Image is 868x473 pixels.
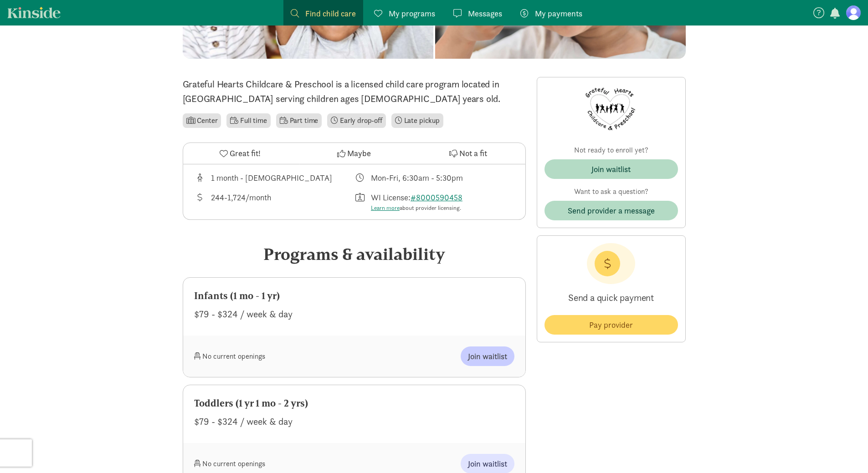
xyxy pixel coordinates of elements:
div: Age range for children that this provider cares for [194,172,354,184]
button: Great fit! [183,143,297,164]
span: Messages [468,7,502,20]
button: Maybe [297,143,411,164]
p: Grateful Hearts Childcare & Preschool is a licensed child care program located in [GEOGRAPHIC_DAT... [183,77,526,106]
p: Send a quick payment [544,284,678,311]
img: Provider logo [584,85,638,134]
button: Join waitlist [461,346,514,366]
div: Toddlers (1 yr 1 mo - 2 yrs) [194,396,514,411]
p: Not ready to enroll yet? [544,145,678,156]
span: Send provider a message [568,204,655,217]
span: My programs [389,7,435,20]
span: Maybe [347,147,371,159]
span: Great fit! [230,147,261,159]
button: Join waitlist [544,159,678,179]
div: Class schedule [354,172,514,184]
div: Join waitlist [591,163,631,175]
span: Not a fit [459,147,487,159]
li: Full time [226,113,270,128]
li: Early drop-off [327,113,386,128]
div: 244-1,724/month [211,191,271,213]
div: Programs & availability [183,242,526,266]
li: Center [183,113,221,128]
button: Send provider a message [544,201,678,220]
a: #8000590458 [411,192,462,203]
span: My payments [535,7,582,20]
span: Join waitlist [468,350,507,362]
span: Pay provider [589,319,633,331]
p: Want to ask a question? [544,186,678,197]
span: Find child care [305,7,356,20]
a: Learn more [371,204,400,212]
li: Part time [276,113,322,128]
span: Join waitlist [468,458,507,470]
div: WI License: [371,191,466,213]
div: 1 month - [DEMOGRAPHIC_DATA] [211,172,332,184]
div: No current openings [194,346,354,366]
a: Kinside [7,7,61,18]
div: $79 - $324 / week & day [194,414,514,429]
div: $79 - $324 / week & day [194,307,514,321]
div: about provider licensing. [371,203,466,213]
button: Not a fit [411,143,525,164]
div: Mon-Fri, 6:30am - 5:30pm [371,172,463,184]
li: Late pickup [391,113,443,128]
div: Average tuition for this program [194,191,354,213]
div: Infants (1 mo - 1 yr) [194,289,514,303]
div: License number [354,191,514,213]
